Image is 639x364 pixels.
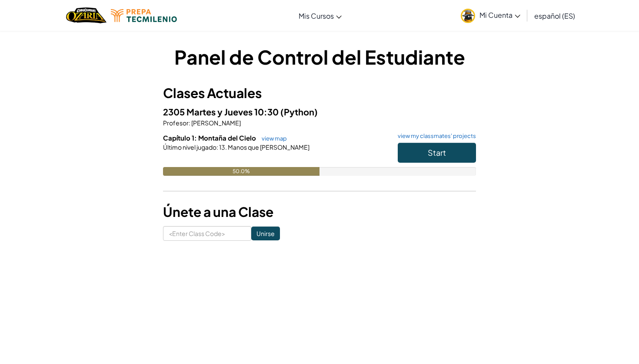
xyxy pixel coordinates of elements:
input: <Enter Class Code> [163,226,251,241]
img: avatar [461,9,475,23]
span: Capítulo 1: Montaña del Cielo [163,134,257,142]
span: Mi Cuenta [479,10,520,20]
a: Mi Cuenta [456,2,525,29]
span: español (ES) [534,11,575,20]
h3: Clases Actuales [163,83,476,103]
span: [PERSON_NAME] [190,119,241,127]
input: Unirse [251,226,280,240]
span: (Python) [280,106,318,117]
a: Mis Cursos [294,4,346,27]
span: Profesor [163,119,189,127]
a: español (ES) [530,4,579,27]
h3: Únete a una Clase [163,202,476,222]
button: Start [398,143,476,163]
a: view map [257,135,287,142]
span: Manos que [PERSON_NAME] [227,143,310,151]
span: : [216,143,218,151]
span: Mis Cursos [299,11,334,20]
span: Start [428,148,446,157]
span: 13. [218,143,227,151]
a: Ozaria by CodeCombat logo [66,7,106,24]
img: Tecmilenio logo [111,9,177,22]
div: 50.0% [163,167,319,176]
h1: Panel de Control del Estudiante [163,43,476,70]
span: 2305 Martes y Jueves 10:30 [163,106,280,117]
span: Último nivel jugado [163,143,216,151]
a: view my classmates' projects [393,133,476,139]
img: Home [66,7,106,24]
span: : [189,119,190,127]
